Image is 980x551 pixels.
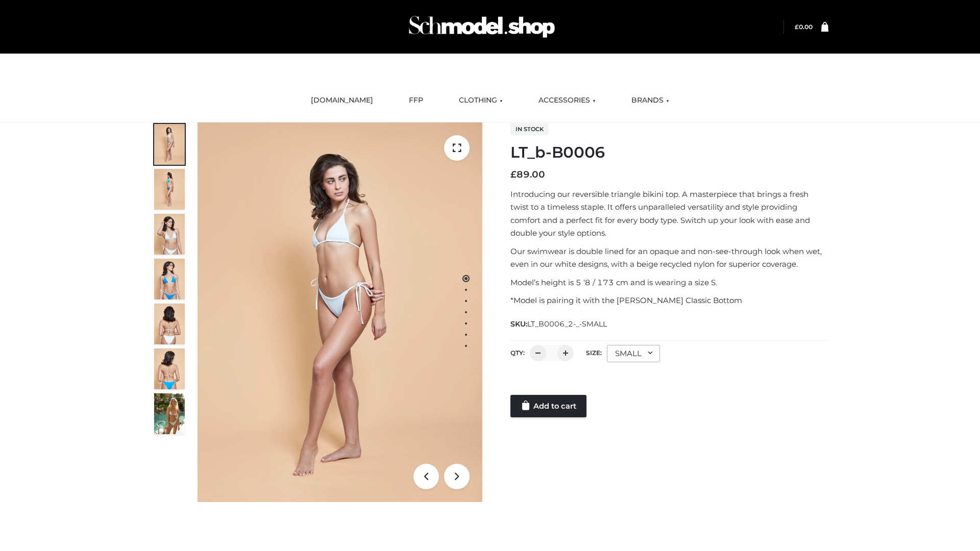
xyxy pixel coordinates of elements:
[510,143,828,162] h1: LT_b-B0006
[795,23,813,31] a: £0.00
[527,319,607,329] span: LT_B0006_2-_-SMALL
[510,169,545,180] bdi: 89.00
[401,89,431,112] a: FFP
[510,349,525,357] label: QTY:
[510,245,828,271] p: Our swimwear is double lined for an opaque and non-see-through look when wet, even in our white d...
[405,7,558,47] img: Schmodel Admin 964
[154,259,185,299] img: ArielClassicBikiniTop_CloudNine_AzureSky_OW114ECO_4-scaled.jpg
[510,294,828,307] p: *Model is pairing it with the [PERSON_NAME] Classic Bottom
[510,188,828,240] p: Introducing our reversible triangle bikini top. A masterpiece that brings a fresh twist to a time...
[510,318,608,330] span: SKU:
[510,395,586,417] a: Add to cart
[154,169,185,210] img: ArielClassicBikiniTop_CloudNine_AzureSky_OW114ECO_2-scaled.jpg
[607,345,660,362] div: SMALL
[198,122,482,502] img: ArielClassicBikiniTop_CloudNine_AzureSky_OW114ECO_1
[795,23,813,31] bdi: 0.00
[586,349,602,357] label: Size:
[510,276,828,289] p: Model’s height is 5 ‘8 / 173 cm and is wearing a size S.
[624,89,677,112] a: BRANDS
[531,89,603,112] a: ACCESSORIES
[510,123,549,135] span: In stock
[510,169,517,180] span: £
[154,214,185,255] img: ArielClassicBikiniTop_CloudNine_AzureSky_OW114ECO_3-scaled.jpg
[154,393,185,434] img: Arieltop_CloudNine_AzureSky2.jpg
[303,89,381,112] a: [DOMAIN_NAME]
[154,348,185,389] img: ArielClassicBikiniTop_CloudNine_AzureSky_OW114ECO_8-scaled.jpg
[154,304,185,344] img: ArielClassicBikiniTop_CloudNine_AzureSky_OW114ECO_7-scaled.jpg
[154,124,185,165] img: ArielClassicBikiniTop_CloudNine_AzureSky_OW114ECO_1-scaled.jpg
[795,23,799,31] span: £
[451,89,510,112] a: CLOTHING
